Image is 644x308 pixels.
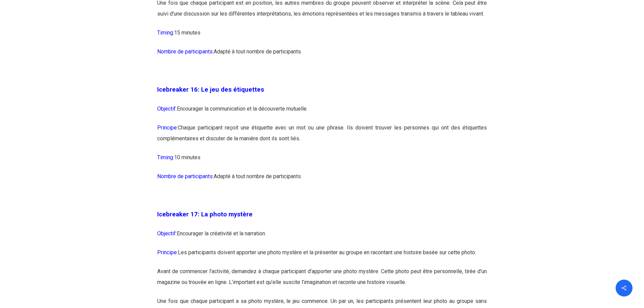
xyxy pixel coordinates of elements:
[157,27,487,46] p: 15 minutes
[157,105,177,112] span: Objectif:
[157,152,487,171] p: 10 minutes
[157,29,174,36] span: Timing:
[157,103,487,122] p: Encourager la communication et la découverte mutuelle.
[157,124,178,131] span: Principe:
[157,228,487,247] p: Encourager la créativité et la narration.
[157,211,253,218] span: Icebreaker 17: La photo mystère
[157,266,487,296] p: Avant de commencer l’activité, demandez à chaque participant d’apporter une photo mystère. Cette ...
[157,46,487,65] p: Adapté à tout nombre de participants.
[157,86,264,93] span: Icebreaker 16: Le jeu des étiquettes
[157,230,177,237] span: Objectif:
[157,247,487,266] p: Les participants doivent apporter une photo mystère et la présenter au groupe en racontant une hi...
[157,249,178,256] span: Principe:
[157,122,487,152] p: Chaque participant reçoit une étiquette avec un mot ou une phrase. Ils doivent trouver les person...
[157,173,214,180] span: Nombre de participants:
[157,171,487,190] p: Adapté à tout nombre de participants.
[157,154,174,161] span: Timing:
[157,48,214,55] span: Nombre de participants:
